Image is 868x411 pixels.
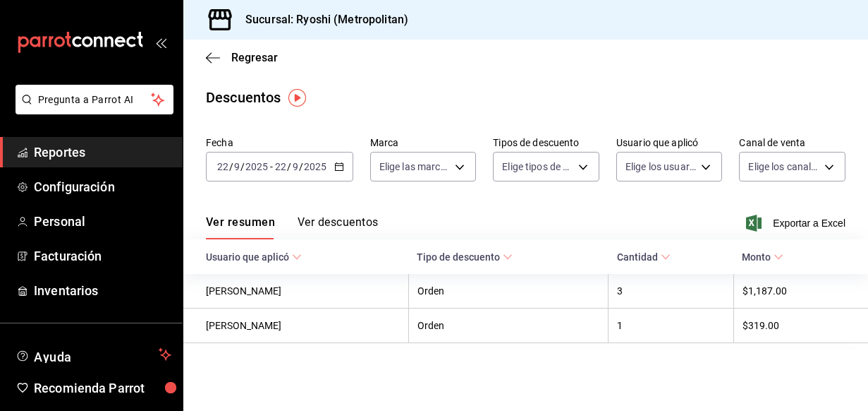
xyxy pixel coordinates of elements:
[370,138,477,148] label: Marca
[183,274,408,309] th: [PERSON_NAME]
[206,138,353,148] label: Fecha
[609,274,733,309] th: 3
[298,215,378,239] button: Ver descuentos
[206,51,278,64] button: Regresar
[206,251,302,263] span: Usuario que aplicó
[287,161,291,172] span: /
[288,89,306,107] img: Tooltip marker
[10,102,173,117] a: Pregunta a Parrot AI
[233,161,240,172] input: --
[229,161,233,172] span: /
[155,37,166,48] button: open_drawer_menu
[408,309,609,343] th: Orden
[299,161,303,172] span: /
[625,160,697,174] span: Elige los usuarios
[34,246,171,266] span: Facturación
[34,212,171,231] span: Personal
[16,85,173,114] button: Pregunta a Parrot AI
[38,93,152,107] span: Pregunta a Parrot AI
[417,251,513,263] span: Tipo de descuento
[234,11,408,28] h3: Sucursal: Ryoshi (Metropolitan)
[245,161,269,172] input: ----
[748,160,819,174] span: Elige los canales de venta
[292,161,299,172] input: --
[183,309,408,343] th: [PERSON_NAME]
[274,161,287,172] input: --
[379,160,451,174] span: Elige las marcas
[616,138,723,148] label: Usuario que aplicó
[733,309,868,343] th: $319.00
[34,143,171,162] span: Reportes
[206,215,275,239] button: Ver resumen
[502,160,573,174] span: Elige tipos de descuento
[34,177,171,196] span: Configuración
[34,379,171,398] span: Recomienda Parrot
[34,281,171,300] span: Inventarios
[733,274,868,309] th: $1,187.00
[270,161,273,172] span: -
[742,251,783,263] span: Monto
[303,161,327,172] input: ----
[231,51,278,64] span: Regresar
[34,346,153,363] span: Ayuda
[617,251,671,263] span: Cantidad
[749,215,845,232] button: Exportar a Excel
[206,87,281,108] div: Descuentos
[240,161,245,172] span: /
[739,138,845,148] label: Canal de venta
[408,274,609,309] th: Orden
[609,309,733,343] th: 1
[216,161,229,172] input: --
[206,215,378,239] div: navigation tabs
[493,138,599,148] label: Tipos de descuento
